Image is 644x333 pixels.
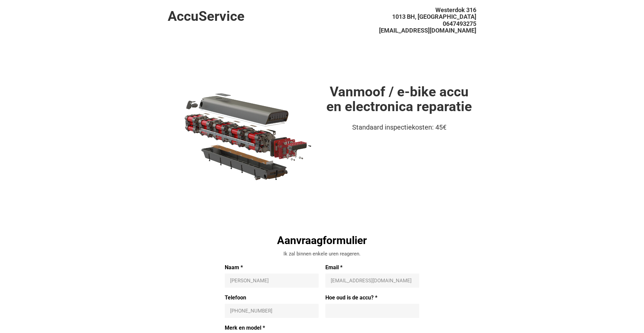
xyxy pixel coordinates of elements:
input: Email * [331,277,414,284]
label: Hoe oud is de accu? * [325,294,419,301]
label: Telefoon [225,294,319,301]
span: [EMAIL_ADDRESS][DOMAIN_NAME] [379,27,476,34]
div: Aanvraagformulier [225,233,419,247]
span: 0647493275 [443,20,476,27]
img: battery.webp [168,84,322,187]
h1: AccuService [168,9,322,24]
h1: Vanmoof / e-bike accu en electronica reparatie [322,84,476,114]
div: Ik zal binnen enkele uren reageren. [225,250,419,257]
label: Merk en model * [225,325,419,331]
label: Email * [325,264,419,271]
input: Naam * [230,277,313,284]
label: Naam * [225,264,319,271]
span: 1013 BH, [GEOGRAPHIC_DATA] [392,13,476,20]
input: +31 647493275 [230,307,313,314]
span: Westerdok 316 [435,6,476,13]
span: Standaard inspectiekosten: 45€ [352,123,446,131]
